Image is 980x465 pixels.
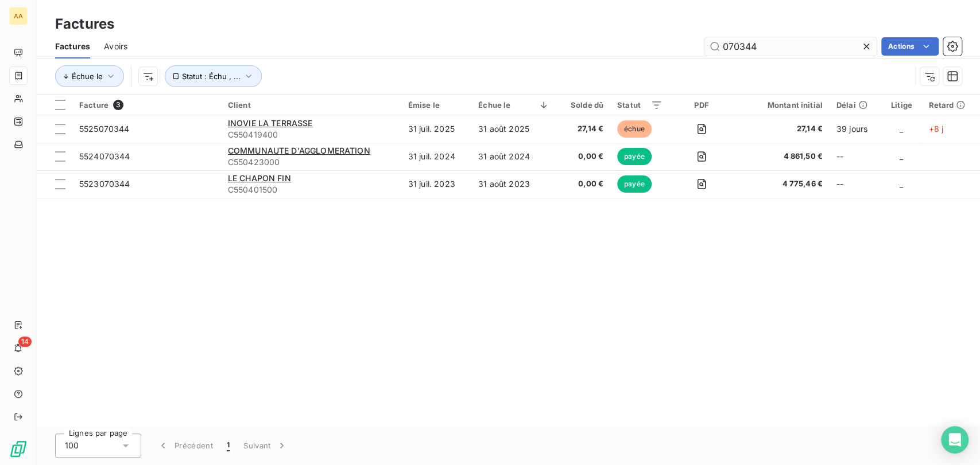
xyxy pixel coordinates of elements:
span: payée [617,175,652,193]
span: 14 [18,337,32,347]
span: +8 j [928,124,943,134]
span: 5525070344 [79,124,130,134]
span: C550419400 [228,129,394,140]
td: 31 août 2025 [471,115,556,143]
span: 100 [65,440,79,451]
span: 27,14 € [563,123,603,135]
td: 31 juil. 2024 [401,143,471,170]
button: 1 [220,433,237,458]
div: Open Intercom Messenger [941,426,969,454]
div: Statut [617,100,663,110]
div: Délai [836,100,874,110]
td: 31 juil. 2025 [401,115,471,143]
span: 0,00 € [563,151,603,162]
span: COMMUNAUTE D'AGGLOMERATION [228,146,370,155]
span: 5523070344 [79,179,130,189]
input: Rechercher [704,37,877,56]
span: payée [617,148,652,165]
div: Client [228,100,394,110]
span: 27,14 € [741,123,823,135]
div: Retard [928,100,973,110]
span: Statut : Échu , ... [182,72,241,81]
span: Facture [79,100,109,110]
div: Échue le [478,100,549,110]
div: Émise le [408,100,464,110]
button: Statut : Échu , ... [165,65,262,87]
div: Solde dû [563,100,603,110]
td: 39 jours [830,115,881,143]
span: _ [900,179,903,189]
td: -- [830,170,881,198]
div: Litige [888,100,915,110]
div: AA [9,7,28,25]
span: 5524070344 [79,151,130,161]
span: C550423000 [228,157,394,168]
button: Suivant [237,433,295,458]
span: 4 775,46 € [741,178,823,190]
button: Précédent [150,433,220,458]
td: 31 août 2023 [471,170,556,198]
div: PDF [676,100,727,110]
td: 31 juil. 2023 [401,170,471,198]
span: échue [617,120,652,138]
button: Échue le [55,65,124,87]
h3: Factures [55,14,114,34]
span: Avoirs [104,41,127,52]
span: Échue le [72,72,103,81]
span: 3 [113,100,123,110]
td: 31 août 2024 [471,143,556,170]
span: _ [900,124,903,134]
span: INOVIE LA TERRASSE [228,118,313,128]
span: 0,00 € [563,178,603,190]
td: -- [830,143,881,170]
span: 4 861,50 € [741,151,823,162]
span: C550401500 [228,184,394,196]
img: Logo LeanPay [9,440,28,458]
span: 1 [227,440,230,451]
span: LE CHAPON FIN [228,173,291,183]
button: Actions [881,37,939,56]
span: Factures [55,41,90,52]
span: _ [900,151,903,161]
div: Montant initial [741,100,823,110]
